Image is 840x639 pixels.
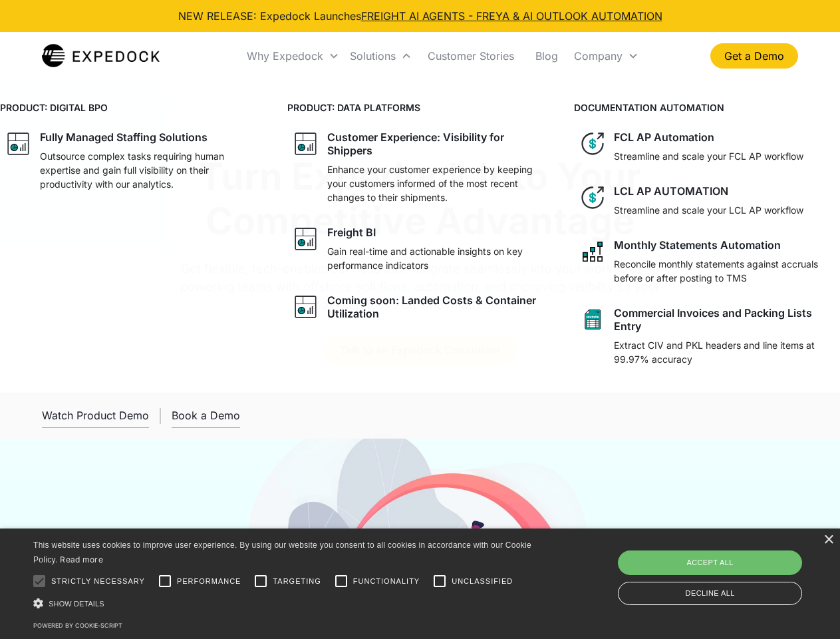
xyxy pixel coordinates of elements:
[618,582,802,605] div: Decline all
[33,622,122,629] a: Powered by cookie-script
[345,33,417,79] div: Solutions
[293,130,319,157] img: graph icon
[287,101,553,114] h4: PRODUCT: DATA PLATFORMS
[33,596,536,610] div: Show details
[327,244,548,272] p: Gain real-time and actionable insights on key performance indicators
[525,33,569,79] a: Blog
[60,554,103,564] a: Read more
[42,403,149,428] a: open lightbox
[614,257,835,285] p: Reconcile monthly statements against accruals before or after posting to TMS
[273,576,321,587] span: Targeting
[614,149,803,163] p: Streamline and scale your FCL AP workflow
[823,535,833,545] div: Close
[417,33,525,79] a: Customer Stories
[614,338,835,366] p: Extract CIV and PKL headers and line items at 99.97% accuracy
[574,233,840,290] a: network like iconMonthly Statements AutomationReconcile monthly statements against accruals befor...
[614,130,714,144] div: FCL AP Automation
[172,409,240,422] div: Book a Demo
[579,306,606,333] img: sheet icon
[241,33,345,79] div: Why Expedock
[51,576,145,587] span: Strictly necessary
[614,184,728,198] div: LCL AP AUTOMATION
[710,43,798,69] a: Get a Demo
[49,600,104,608] span: Show details
[361,9,662,23] a: FREIGHT AI AGENTS - FREYA & AI OUTLOOK AUTOMATION
[327,294,548,320] div: Coming soon: Landed Costs & Container Utilization
[327,130,548,157] div: Customer Experience: Visibility for Shippers
[172,403,240,428] a: Book a Demo
[574,301,840,371] a: sheet iconCommercial Invoices and Packing Lists EntryExtract CIV and PKL headers and line items a...
[350,49,396,63] div: Solutions
[42,409,149,422] div: Watch Product Demo
[287,288,553,325] a: graph iconComing soon: Landed Costs & Container Utilization
[287,125,553,210] a: graph iconCustomer Experience: Visibility for ShippersEnhance your customer experience by keeping...
[327,162,548,204] p: Enhance your customer experience by keeping your customers informed of the most recent changes to...
[40,130,208,144] div: Fully Managed Staffing Solutions
[42,43,160,69] img: Expedock Logo
[287,220,553,278] a: graph iconFreight BIGain real-time and actionable insights on key performance indicators
[614,238,781,252] div: Monthly Statements Automation
[614,203,803,217] p: Streamline and scale your LCL AP workflow
[579,184,606,211] img: dollar icon
[574,101,840,114] h4: DOCUMENTATION AUTOMATION
[614,306,835,333] div: Commercial Invoices and Packing Lists Entry
[40,149,261,191] p: Outsource complex tasks requiring human expertise and gain full visibility on their productivity ...
[618,550,802,574] div: Accept all
[574,125,840,168] a: dollar iconFCL AP AutomationStreamline and scale your FCL AP workflow
[574,49,623,63] div: Company
[574,179,840,222] a: dollar iconLCL AP AUTOMATIONStreamline and scale your LCL AP workflow
[177,576,241,587] span: Performance
[579,238,606,265] img: network like icon
[353,576,420,587] span: Functionality
[247,49,323,63] div: Why Expedock
[327,226,376,239] div: Freight BI
[293,294,319,320] img: graph icon
[579,130,606,157] img: dollar icon
[452,576,513,587] span: Unclassified
[42,43,160,69] a: home
[293,226,319,252] img: graph icon
[33,540,531,565] span: This website uses cookies to improve user experience. By using our website you consent to all coo...
[5,130,32,157] img: graph icon
[569,33,644,79] div: Company
[178,8,662,24] div: NEW RELEASE: Expedock Launches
